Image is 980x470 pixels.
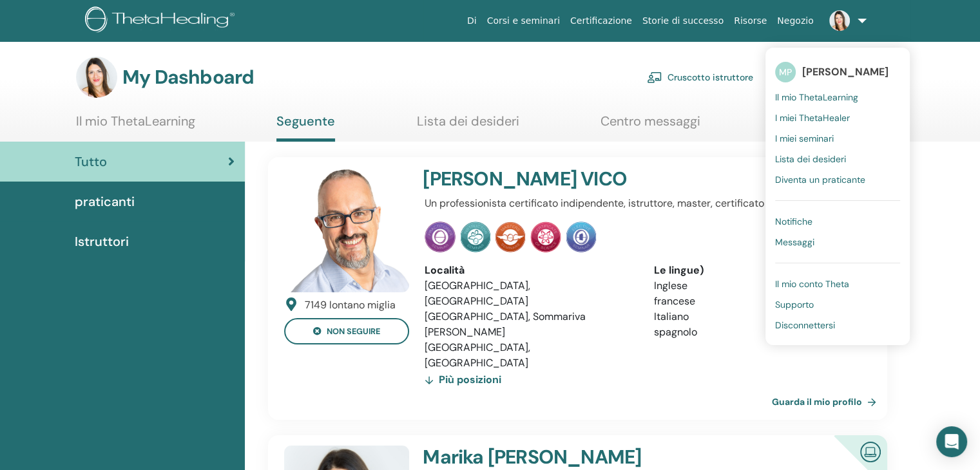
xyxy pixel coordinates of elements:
[775,112,850,124] span: I miei ThetaHealer
[775,169,900,190] a: Diventa un praticante
[647,63,753,91] a: Cruscotto istruttore
[775,274,900,294] a: Il mio conto Theta
[122,66,254,89] h3: My Dashboard
[775,108,900,128] a: I miei ThetaHealer
[76,113,195,138] a: Il mio ThetaLearning
[75,192,135,211] span: praticanti
[775,299,814,310] span: Supporto
[654,294,863,309] li: francese
[775,211,900,232] a: Notifiche
[425,196,863,211] p: Un professionista certificato indipendente, istruttore, master, certificato di scienze
[775,278,849,290] span: Il mio conto Theta
[654,309,863,324] li: Italiano
[417,113,519,138] a: Lista dei desideri
[772,389,881,415] a: Guarda il mio profilo
[775,232,900,252] a: Messaggi
[775,62,796,82] span: MP
[654,263,863,278] div: Le lingue)
[775,91,858,103] span: Il mio ThetaLearning
[76,57,117,98] img: default.jpg
[423,167,789,191] h4: [PERSON_NAME] VICO
[647,71,662,83] img: chalkboard-teacher.svg
[75,232,129,251] span: Istruttori
[775,236,814,248] span: Messaggi
[425,340,634,371] li: [GEOGRAPHIC_DATA], [GEOGRAPHIC_DATA]
[775,174,865,185] span: Diventa un praticante
[75,152,107,171] span: Tutto
[729,9,772,33] a: Risorse
[775,149,900,169] a: Lista dei desideri
[425,263,634,278] div: Località
[775,216,812,227] span: Notifiche
[565,9,637,33] a: Certificazione
[775,153,846,165] span: Lista dei desideri
[855,437,886,465] img: Istruttore online certificato
[305,297,396,313] div: 7149 lontano miglia
[775,319,835,331] span: Disconnettersi
[775,87,900,108] a: Il mio ThetaLearning
[284,318,409,344] button: non seguire
[276,113,335,142] a: Seguente
[775,57,900,87] a: MP[PERSON_NAME]
[425,278,634,309] li: [GEOGRAPHIC_DATA], [GEOGRAPHIC_DATA]
[462,9,482,33] a: Di
[423,446,789,469] h4: Marika [PERSON_NAME]
[425,309,634,340] li: [GEOGRAPHIC_DATA], Sommariva [PERSON_NAME]
[600,113,700,138] a: Centro messaggi
[772,9,818,33] a: Negozio
[85,6,239,35] img: logo.png
[802,65,889,79] span: [PERSON_NAME]
[637,9,729,33] a: Storie di successo
[482,9,565,33] a: Corsi e seminari
[775,294,900,315] a: Supporto
[654,324,863,340] li: spagnolo
[284,167,409,292] img: default.jpg
[775,133,834,144] span: I miei seminari
[829,10,850,31] img: default.jpg
[936,426,967,457] div: Open Intercom Messenger
[425,371,501,389] div: Più posizioni
[775,128,900,149] a: I miei seminari
[775,315,900,335] a: Disconnettersi
[654,278,863,294] li: Inglese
